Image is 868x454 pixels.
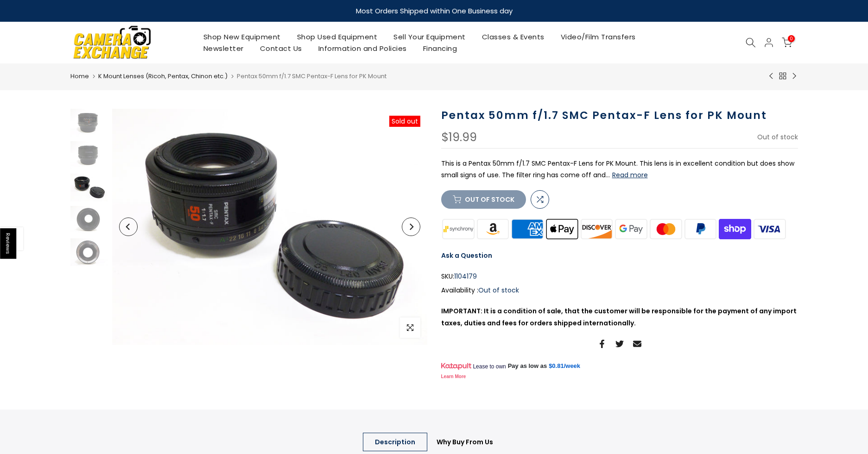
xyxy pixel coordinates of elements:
img: Pentax 50mm f/1.7 SMC Pentax-F Lens for PK Mount Lenses - Small Format - K Mount Lenses (Ricoh, P... [70,206,108,234]
button: Previous [119,218,138,236]
img: Pentax 50mm f/1.7 SMC Pentax-F Lens for PK Mount Lenses - Small Format - K Mount Lenses (Ricoh, P... [112,109,427,345]
a: Home [70,72,89,81]
img: paypal [683,218,718,241]
div: $19.99 [441,131,477,143]
a: Newsletter [195,43,252,54]
span: Pentax 50mm f/1.7 SMC Pentax-F Lens for PK Mount [237,72,386,81]
img: discover [579,218,614,241]
p: This is a Pentax 50mm f/1.7 SMC Pentax-F Lens for PK Mount. This lens is in excellent condition b... [441,158,798,181]
a: Financing [415,43,465,54]
a: Ask a Question [441,251,492,260]
img: shopify pay [718,218,753,241]
img: Pentax 50mm f/1.7 SMC Pentax-F Lens for PK Mount Lenses - Small Format - K Mount Lenses (Ricoh, P... [70,238,108,266]
img: synchrony [441,218,476,241]
img: amazon payments [475,218,510,241]
img: Pentax 50mm f/1.7 SMC Pentax-F Lens for PK Mount Lenses - Small Format - K Mount Lenses (Ricoh, P... [70,109,108,137]
a: Description [363,433,427,451]
a: Share on Email [633,338,641,349]
a: Sell Your Equipment [386,31,474,43]
a: Why Buy From Us [424,433,505,451]
a: 0 [782,37,792,48]
img: google pay [614,218,649,241]
a: Classes & Events [474,31,552,43]
a: Information and Policies [310,43,415,54]
span: Pay as low as [508,362,547,370]
a: Learn More [441,374,466,379]
img: Pentax 50mm f/1.7 SMC Pentax-F Lens for PK Mount Lenses - Small Format - K Mount Lenses (Ricoh, P... [70,141,108,169]
a: Shop New Equipment [195,31,289,43]
strong: Most Orders Shipped within One Business day [356,6,513,16]
h1: Pentax 50mm f/1.7 SMC Pentax-F Lens for PK Mount [441,109,798,122]
img: american express [510,218,545,241]
div: Availability : [441,285,798,296]
a: Shop Used Equipment [289,31,386,43]
span: Out of stock [757,132,798,142]
a: K Mount Lenses (Ricoh, Pentax, Chinon etc.) [98,72,228,81]
a: $0.81/week [549,362,580,370]
a: Contact Us [252,43,310,54]
img: master [648,218,683,241]
div: SKU: [441,271,798,282]
span: Out of stock [478,286,519,295]
span: 0 [788,35,795,42]
strong: IMPORTANT: It is a condition of sale, that the customer will be responsible for the payment of an... [441,306,797,327]
a: Video/Film Transfers [552,31,644,43]
span: Lease to own [473,363,506,370]
img: apple pay [545,218,579,241]
button: Next [402,218,420,236]
a: Share on Facebook [598,338,606,349]
span: 1104179 [454,271,477,282]
a: Share on Twitter [615,338,624,349]
img: visa [752,218,787,241]
button: Read more [612,171,648,179]
img: Pentax 50mm f/1.7 SMC Pentax-F Lens for PK Mount Lenses - Small Format - K Mount Lenses (Ricoh, P... [70,174,108,201]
